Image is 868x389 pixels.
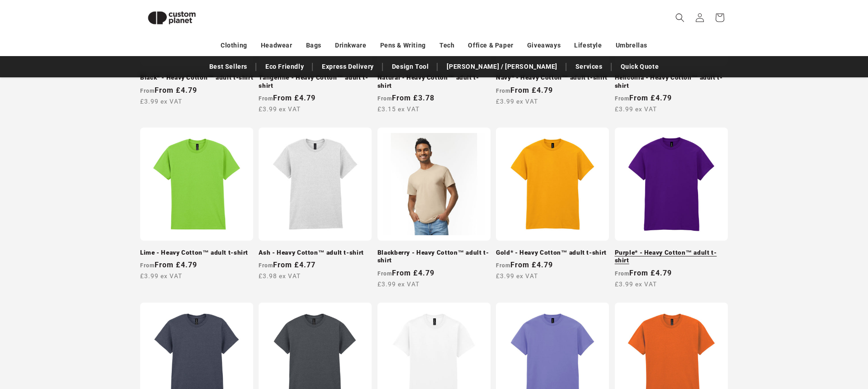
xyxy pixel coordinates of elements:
[442,59,561,75] a: [PERSON_NAME] / [PERSON_NAME]
[335,38,366,53] a: Drinkware
[261,38,292,53] a: Headwear
[259,74,372,90] a: Tangerine - Heavy Cotton™ adult t-shirt
[317,59,378,75] a: Express Delivery
[616,59,664,75] a: Quick Quote
[496,74,609,82] a: Navy* - Heavy Cotton™ adult t-shirt
[140,4,203,32] img: Custom Planet
[670,8,690,28] summary: Search
[439,38,454,53] a: Tech
[496,249,609,257] a: Gold* - Heavy Cotton™ adult t-shirt
[571,59,607,75] a: Services
[140,74,253,82] a: Black* - Heavy Cotton™ adult t-shirt
[615,74,728,90] a: Heliconia - Heavy Cotton™ adult t-shirt
[377,249,491,265] a: Blackberry - Heavy Cotton™ adult t-shirt
[468,38,513,53] a: Office & Paper
[306,38,321,53] a: Bags
[377,74,491,90] a: Natural - Heavy Cotton™ adult t-shirt
[205,59,252,75] a: Best Sellers
[380,38,426,53] a: Pens & Writing
[261,59,308,75] a: Eco Friendly
[387,59,434,75] a: Design Tool
[221,38,247,53] a: Clothing
[615,249,728,265] a: Purple* - Heavy Cotton™ adult t-shirt
[616,38,647,53] a: Umbrellas
[527,38,561,53] a: Giveaways
[140,249,253,257] a: Lime - Heavy Cotton™ adult t-shirt
[574,38,602,53] a: Lifestyle
[259,249,372,257] a: Ash - Heavy Cotton™ adult t-shirt
[713,291,868,389] iframe: Chat Widget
